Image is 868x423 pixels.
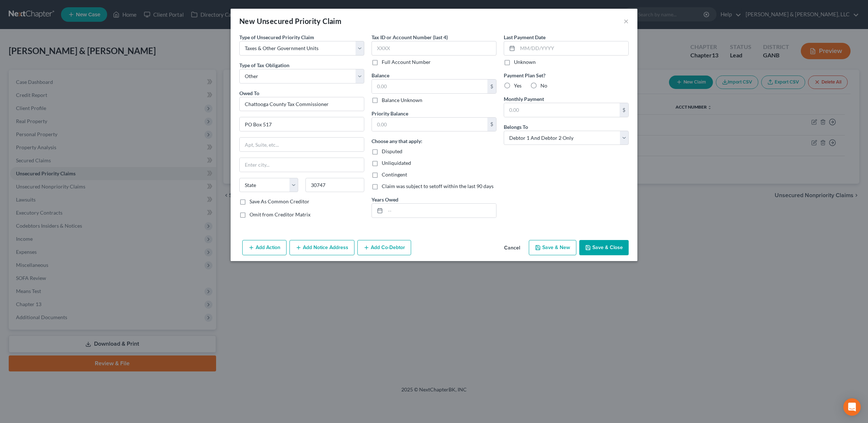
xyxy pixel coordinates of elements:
input: Apt, Suite, etc... [240,138,364,151]
label: Balance Unknown [382,97,422,104]
button: Add Co-Debtor [357,240,411,255]
span: Contingent [382,171,407,178]
label: Priority Balance [372,110,408,117]
input: Enter address... [240,117,364,131]
input: MM/DD/YYYY [518,41,628,55]
button: Add Action [242,240,287,255]
div: $ [487,118,496,131]
span: Omit from Creditor Matrix [250,211,311,217]
label: Choose any that apply: [372,137,422,145]
div: $ [620,103,628,117]
span: Owed To [239,90,259,96]
input: Search creditor by name... [239,97,364,111]
input: 0.00 [504,103,620,117]
label: Balance [372,72,389,79]
input: Enter zip... [305,178,364,192]
label: Tax ID or Account Number (last 4) [372,33,448,41]
span: Belongs To [504,124,528,130]
span: Type of Unsecured Priority Claim [239,34,314,40]
button: × [624,17,629,25]
input: Enter city... [240,158,364,172]
button: Save & Close [579,240,629,255]
label: Years Owed [372,196,398,203]
span: Yes [514,82,522,89]
button: Add Notice Address [289,240,354,255]
div: New Unsecured Priority Claim [239,16,341,26]
input: XXXX [372,41,496,56]
label: Monthly Payment [504,95,544,103]
div: Open Intercom Messenger [843,398,861,416]
span: Claim was subject to setoff within the last 90 days [382,183,494,189]
span: Unliquidated [382,160,411,166]
span: No [540,82,547,89]
label: Save As Common Creditor [250,198,309,205]
label: Full Account Number [382,58,431,66]
div: $ [487,80,496,93]
label: Unknown [514,58,536,66]
label: Last Payment Date [504,33,545,41]
span: Disputed [382,148,402,154]
button: Save & New [529,240,576,255]
button: Cancel [498,241,526,255]
label: Payment Plan Set? [504,72,629,79]
input: 0.00 [372,80,487,93]
span: Type of Tax Obligation [239,62,289,68]
input: 0.00 [372,118,487,131]
input: -- [385,204,496,217]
